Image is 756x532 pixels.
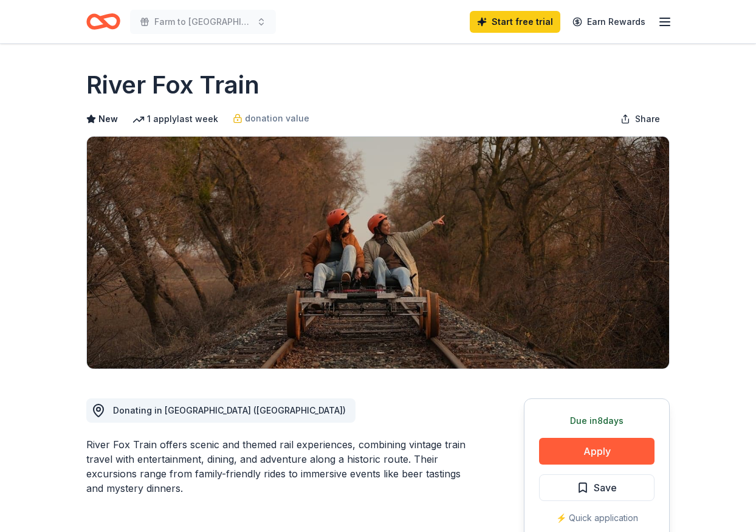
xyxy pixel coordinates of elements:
div: River Fox Train offers scenic and themed rail experiences, combining vintage train travel with en... [86,437,466,496]
a: Home [86,7,120,36]
div: Due in 8 days [539,414,655,428]
span: Donating in [GEOGRAPHIC_DATA] ([GEOGRAPHIC_DATA]) [113,405,346,415]
button: Apply [539,438,655,465]
span: Share [635,112,660,126]
div: ⚡️ Quick application [539,511,655,525]
button: Share [611,107,670,131]
button: Save [539,474,655,501]
span: Farm to [GEOGRAPHIC_DATA] [154,15,252,29]
img: Image for River Fox Train [87,137,669,369]
div: 1 apply last week [132,112,218,126]
h1: River Fox Train [86,68,259,102]
a: Earn Rewards [565,11,653,33]
a: donation value [233,111,309,126]
span: Save [594,480,617,496]
button: Farm to [GEOGRAPHIC_DATA] [130,10,276,34]
a: Start free trial [470,11,560,33]
span: New [98,112,118,126]
span: donation value [245,111,309,126]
